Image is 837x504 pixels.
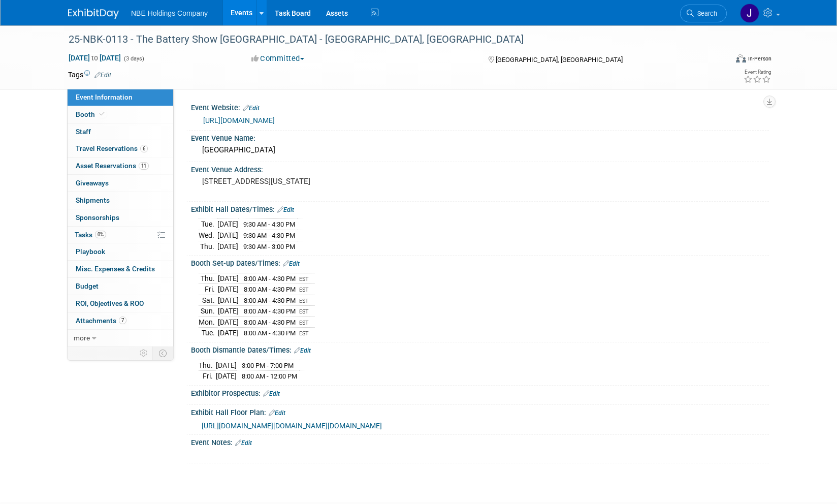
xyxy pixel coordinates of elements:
[68,295,173,312] a: ROI, Objectives & ROO
[191,100,769,113] div: Event Website:
[68,140,173,157] a: Travel Reservations6
[242,362,294,369] span: 3:00 PM - 7:00 PM
[76,265,155,273] span: Misc. Expenses & Credits
[667,53,771,68] div: Event Format
[76,213,119,222] span: Sponsorships
[68,243,173,260] a: Playbook
[68,261,173,277] a: Misc. Expenses & Credits
[243,105,260,112] a: Edit
[68,70,111,80] td: Tags
[748,55,771,62] div: In-Person
[76,93,133,101] span: Event Information
[199,241,217,251] td: Thu.
[76,317,126,325] span: Attachments
[76,247,105,256] span: Playbook
[123,55,144,62] span: (3 days)
[263,390,280,397] a: Edit
[283,260,300,267] a: Edit
[199,142,761,158] div: [GEOGRAPHIC_DATA]
[199,360,216,371] td: Thu.
[119,317,126,324] span: 7
[218,273,239,284] td: [DATE]
[694,10,717,17] span: Search
[242,372,297,380] span: 8:00 AM - 12:00 PM
[217,219,238,230] td: [DATE]
[269,409,285,417] a: Edit
[294,347,311,354] a: Edit
[243,232,295,239] span: 9:30 AM - 4:30 PM
[76,110,107,118] span: Booth
[139,162,149,170] span: 11
[244,286,296,293] span: 8:00 AM - 4:30 PM
[217,230,238,241] td: [DATE]
[199,317,218,328] td: Mon.
[199,284,218,295] td: Fri.
[218,284,239,295] td: [DATE]
[76,299,144,307] span: ROI, Objectives & ROO
[218,295,239,306] td: [DATE]
[75,231,106,239] span: Tasks
[199,230,217,241] td: Wed.
[299,330,309,337] span: EST
[68,330,173,346] a: more
[68,89,173,106] a: Event Information
[135,346,153,360] td: Personalize Event Tab Strip
[243,243,295,250] span: 9:30 AM - 3:00 PM
[76,282,99,290] span: Budget
[199,371,216,382] td: Fri.
[736,54,746,62] img: Format-Inperson.png
[76,179,109,187] span: Giveaways
[65,30,712,49] div: 25-NBK-0113 - The Battery Show [GEOGRAPHIC_DATA] - [GEOGRAPHIC_DATA], [GEOGRAPHIC_DATA]
[191,386,769,399] div: Exhibitor Prospectus:
[199,273,218,284] td: Thu.
[131,9,208,17] span: NBE Holdings Company
[299,276,309,282] span: EST
[199,295,218,306] td: Sat.
[76,162,149,170] span: Asset Reservations
[203,116,275,124] a: [URL][DOMAIN_NAME]
[244,307,296,315] span: 8:00 AM - 4:30 PM
[740,4,759,23] img: John Vargo
[218,306,239,317] td: [DATE]
[218,317,239,328] td: [DATE]
[216,371,237,382] td: [DATE]
[94,72,111,79] a: Edit
[202,422,382,430] a: [URL][DOMAIN_NAME][DOMAIN_NAME][DOMAIN_NAME]
[199,328,218,338] td: Tue.
[140,145,148,152] span: 6
[299,308,309,315] span: EST
[191,202,769,215] div: Exhibit Hall Dates/Times:
[68,9,119,19] img: ExhibitDay
[235,439,252,447] a: Edit
[68,312,173,329] a: Attachments7
[68,53,121,62] span: [DATE] [DATE]
[199,219,217,230] td: Tue.
[277,206,294,213] a: Edit
[248,53,308,64] button: Committed
[496,56,623,64] span: [GEOGRAPHIC_DATA], [GEOGRAPHIC_DATA]
[95,231,106,238] span: 0%
[153,346,174,360] td: Toggle Event Tabs
[244,275,296,282] span: 8:00 AM - 4:30 PM
[243,220,295,228] span: 9:30 AM - 4:30 PM
[68,192,173,209] a: Shipments
[76,144,148,152] span: Travel Reservations
[76,128,91,136] span: Staff
[191,435,769,448] div: Event Notes:
[202,177,421,186] pre: [STREET_ADDRESS][US_STATE]
[299,320,309,326] span: EST
[299,298,309,304] span: EST
[68,157,173,174] a: Asset Reservations11
[68,209,173,226] a: Sponsorships
[244,297,296,304] span: 8:00 AM - 4:30 PM
[217,241,238,251] td: [DATE]
[191,256,769,269] div: Booth Set-up Dates/Times:
[244,319,296,326] span: 8:00 AM - 4:30 PM
[76,196,110,204] span: Shipments
[74,334,90,342] span: more
[199,306,218,317] td: Sun.
[100,111,105,117] i: Booth reservation complete
[68,106,173,123] a: Booth
[191,405,769,418] div: Exhibit Hall Floor Plan:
